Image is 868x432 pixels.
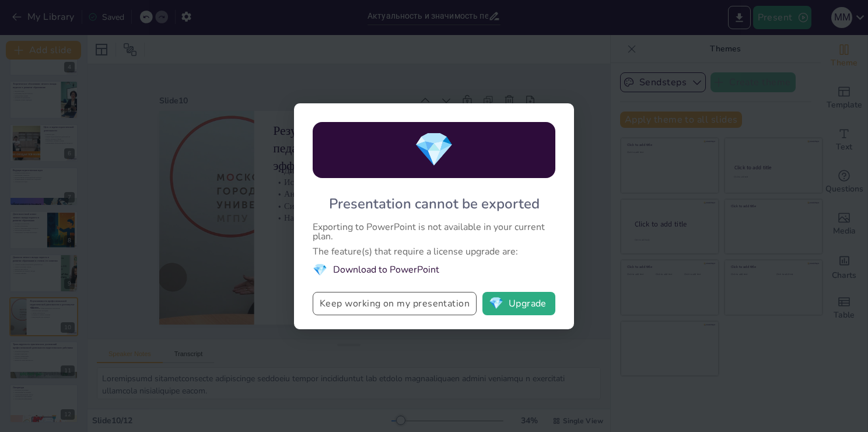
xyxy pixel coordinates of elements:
li: Download to PowerPoint [313,262,555,278]
div: The feature(s) that require a license upgrade are: [313,247,555,256]
span: diamond [313,262,327,278]
span: diamond [414,127,454,172]
div: Presentation cannot be exported [329,194,540,213]
button: Keep working on my presentation [313,292,477,315]
button: diamondUpgrade [482,292,555,315]
span: diamond [489,298,503,309]
div: Exporting to PowerPoint is not available in your current plan. [313,222,555,241]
